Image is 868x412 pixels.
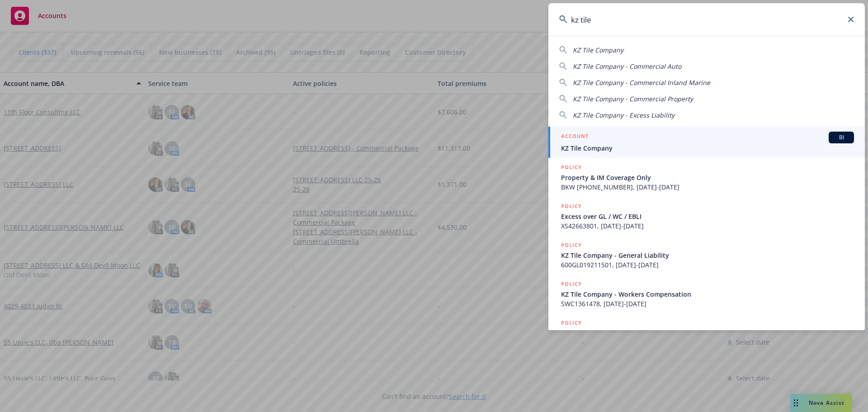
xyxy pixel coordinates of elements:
span: BKW [PHONE_NUMBER], [DATE]-[DATE] [561,182,854,192]
span: KZ Tile Company [573,46,623,54]
span: SWC1361478, [DATE]-[DATE] [561,299,854,308]
span: KZ Tile Company - Workers Compensation [561,289,854,299]
span: KZ Tile Company [561,143,854,153]
span: KZ Tile Company - General Liability [561,251,854,260]
a: POLICYKZ Tile Company - Workers CompensationSWC1361478, [DATE]-[DATE] [548,275,865,313]
h5: POLICY [561,241,582,250]
span: KZ Tile Company - Commercial Auto [573,62,681,71]
a: POLICYKZ Tile Company - Workers Compensation [548,313,865,352]
h5: POLICY [561,202,582,211]
h5: ACCOUNT [561,132,589,142]
h5: POLICY [561,318,582,327]
h5: POLICY [561,279,582,289]
span: XS42663801, [DATE]-[DATE] [561,221,854,231]
a: POLICYKZ Tile Company - General Liability600GL019211501, [DATE]-[DATE] [548,236,865,275]
a: ACCOUNTBIKZ Tile Company [548,127,865,158]
a: POLICYProperty & IM Coverage OnlyBKW [PHONE_NUMBER], [DATE]-[DATE] [548,158,865,197]
span: KZ Tile Company - Workers Compensation [561,328,854,338]
input: Search... [548,3,865,36]
span: KZ Tile Company - Excess Liability [573,111,675,119]
span: 600GL019211501, [DATE]-[DATE] [561,260,854,270]
span: Excess over GL / WC / EBLI [561,212,854,221]
span: Property & IM Coverage Only [561,173,854,182]
span: KZ Tile Company - Commercial Property [573,95,693,103]
h5: POLICY [561,163,582,172]
span: BI [832,133,850,142]
a: POLICYExcess over GL / WC / EBLIXS42663801, [DATE]-[DATE] [548,197,865,236]
span: KZ Tile Company - Commercial Inland Marine [573,78,710,87]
